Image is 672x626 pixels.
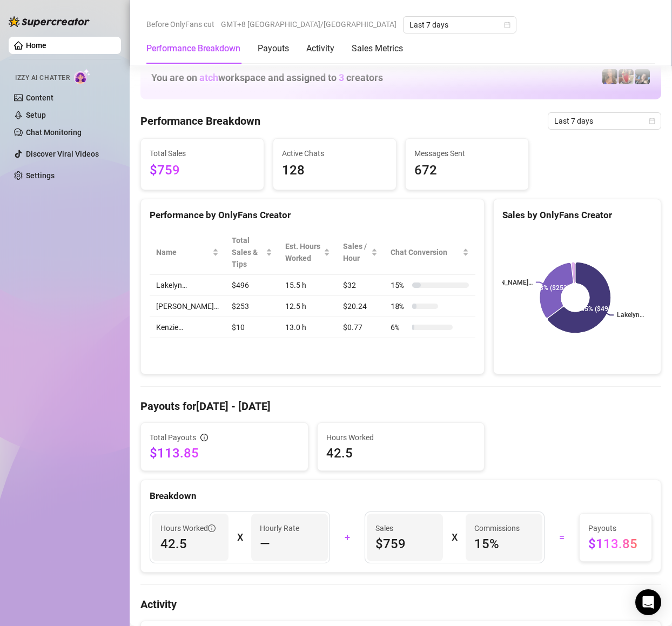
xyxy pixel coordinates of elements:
img: Lakelyn [635,69,650,84]
th: Total Sales & Tips [225,230,279,275]
span: Sales / Hour [343,240,369,264]
td: $32 [337,275,384,296]
td: $0.77 [337,317,384,338]
span: $113.85 [150,445,299,462]
img: Caroline [619,69,634,84]
span: 15 % [474,535,534,553]
a: Content [26,93,53,102]
a: Chat Monitoring [26,128,82,137]
text: [PERSON_NAME]… [479,279,533,286]
div: Performance by OnlyFans Creator [150,208,475,223]
a: Settings [26,171,55,180]
span: 15 % [391,279,408,291]
span: 128 [282,160,387,181]
td: $253 [225,296,279,317]
article: Hourly Rate [260,522,299,534]
div: X [452,529,457,546]
h4: Activity [140,597,661,612]
span: Total Payouts [150,432,196,443]
span: 3 [339,72,344,83]
span: Payouts [588,522,643,534]
th: Chat Conversion [384,230,475,275]
span: Total Sales & Tips [232,234,264,270]
div: Breakdown [150,489,652,503]
span: calendar [649,118,655,124]
div: + [337,529,358,546]
span: Active Chats [282,147,387,159]
span: GMT+8 [GEOGRAPHIC_DATA]/[GEOGRAPHIC_DATA] [221,16,397,32]
td: $10 [225,317,279,338]
td: [PERSON_NAME]… [150,296,225,317]
span: Before OnlyFans cut [146,16,214,32]
img: Kenzie [602,69,617,84]
span: info-circle [200,434,208,441]
span: Izzy AI Chatter [15,73,70,83]
span: 42.5 [160,535,220,553]
span: 672 [414,160,520,181]
img: AI Chatter [74,69,91,84]
span: 18 % [391,300,408,312]
div: Open Intercom Messenger [635,589,661,615]
span: $759 [375,535,435,553]
th: Name [150,230,225,275]
div: Sales by OnlyFans Creator [502,208,652,223]
h4: Payouts for [DATE] - [DATE] [140,399,661,414]
div: Performance Breakdown [146,42,240,55]
span: Hours Worked [326,432,476,443]
span: 6 % [391,321,408,333]
span: info-circle [208,524,216,532]
span: atch [199,72,218,83]
a: Setup [26,111,46,119]
span: Name [156,246,210,258]
div: Est. Hours Worked [285,240,322,264]
span: $113.85 [588,535,643,553]
a: Home [26,41,46,50]
span: Hours Worked [160,522,216,534]
td: 13.0 h [279,317,337,338]
span: Last 7 days [554,113,655,129]
td: $496 [225,275,279,296]
span: Messages Sent [414,147,520,159]
span: Total Sales [150,147,255,159]
div: Payouts [258,42,289,55]
th: Sales / Hour [337,230,384,275]
h4: Performance Breakdown [140,113,260,129]
span: 42.5 [326,445,476,462]
div: Sales Metrics [352,42,403,55]
td: Lakelyn… [150,275,225,296]
span: Last 7 days [409,17,510,33]
div: X [237,529,243,546]
article: Commissions [474,522,520,534]
h1: You are on workspace and assigned to creators [151,72,383,84]
span: Chat Conversion [391,246,460,258]
td: $20.24 [337,296,384,317]
td: 15.5 h [279,275,337,296]
span: $759 [150,160,255,181]
text: Lakelyn… [617,311,644,319]
td: Kenzie… [150,317,225,338]
td: 12.5 h [279,296,337,317]
a: Discover Viral Videos [26,150,99,158]
div: = [551,529,573,546]
div: Activity [306,42,334,55]
span: Sales [375,522,435,534]
span: calendar [504,22,510,28]
span: — [260,535,270,553]
img: logo-BBDzfeDw.svg [9,16,90,27]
